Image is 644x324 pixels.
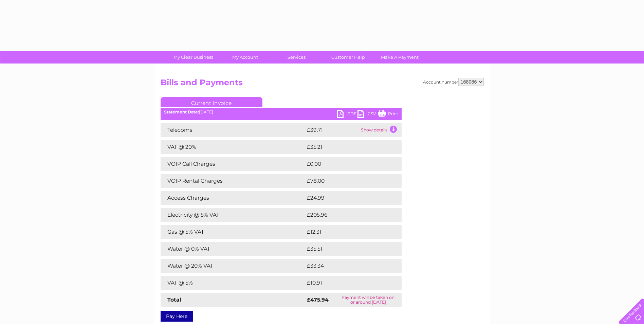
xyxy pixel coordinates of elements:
[161,311,193,322] a: Pay Here
[161,174,305,188] td: VOIP Rental Charges
[305,208,390,222] td: £205.96
[307,296,329,303] strong: £475.94
[165,51,221,64] a: My Clear Business
[161,97,262,107] a: Current Invoice
[372,51,428,64] a: Make A Payment
[305,242,387,256] td: £35.51
[164,109,199,114] b: Statement Date:
[217,51,273,64] a: My Account
[161,276,305,290] td: VAT @ 5%
[269,51,325,64] a: Services
[305,123,359,137] td: £39.71
[161,110,402,114] div: [DATE]
[378,110,398,120] a: Print
[161,225,305,239] td: Gas @ 5% VAT
[305,157,386,171] td: £0.00
[161,208,305,222] td: Electricity @ 5% VAT
[305,191,388,205] td: £24.99
[335,293,401,307] td: Payment will be taken on or around [DATE]
[305,225,386,239] td: £12.31
[161,191,305,205] td: Access Charges
[305,174,388,188] td: £78.00
[359,123,402,137] td: Show details
[305,259,388,273] td: £33.34
[357,110,378,120] a: CSV
[161,157,305,171] td: VOIP Call Charges
[161,140,305,154] td: VAT @ 20%
[161,123,305,137] td: Telecoms
[161,242,305,256] td: Water @ 0% VAT
[305,276,387,290] td: £10.91
[423,78,484,86] div: Account number
[337,110,357,120] a: PDF
[161,78,484,91] h2: Bills and Payments
[305,140,387,154] td: £35.21
[167,296,181,303] strong: Total
[320,51,376,64] a: Customer Help
[161,259,305,273] td: Water @ 20% VAT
